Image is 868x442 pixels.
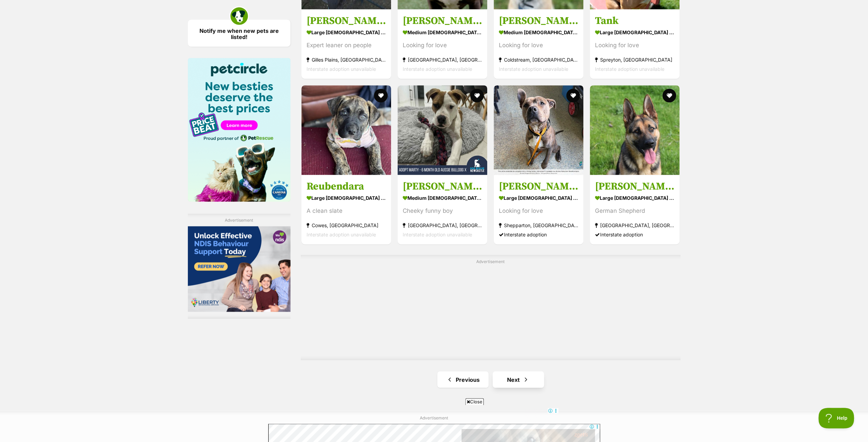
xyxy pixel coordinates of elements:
[595,14,674,27] h3: Tank
[307,55,386,64] strong: Gilles Plains, [GEOGRAPHIC_DATA]
[499,66,568,72] span: Interstate adoption unavailable
[595,206,674,215] div: German Shepherd
[398,174,487,244] a: [PERSON_NAME] - [DEMOGRAPHIC_DATA] Aussie Bulldog X medium [DEMOGRAPHIC_DATA] Dog Cheeky funny bo...
[188,58,290,201] img: Pet Circle promo banner
[403,55,482,64] strong: [GEOGRAPHIC_DATA], [GEOGRAPHIC_DATA]
[465,398,484,405] span: Close
[590,174,679,244] a: [PERSON_NAME] large [DEMOGRAPHIC_DATA] Dog German Shepherd [GEOGRAPHIC_DATA], [GEOGRAPHIC_DATA] I...
[493,371,544,388] a: Next page
[307,206,386,215] div: A clean slate
[301,9,391,79] a: [PERSON_NAME] large [DEMOGRAPHIC_DATA] Dog Expert leaner on people Gilles Plains, [GEOGRAPHIC_DAT...
[494,85,583,175] img: Winston - American Staffordshire Terrier Dog
[403,27,482,37] strong: medium [DEMOGRAPHIC_DATA] Dog
[398,85,487,175] img: Marty - 6 Month Old Aussie Bulldog X - Australian Bulldog
[307,66,376,72] span: Interstate adoption unavailable
[499,220,578,230] strong: Shepparton, [GEOGRAPHIC_DATA]
[188,226,290,312] iframe: Advertisement
[499,41,578,50] div: Looking for love
[590,9,679,79] a: Tank large [DEMOGRAPHIC_DATA] Dog Looking for love Spreyton, [GEOGRAPHIC_DATA] Interstate adoptio...
[470,89,484,102] button: favourite
[595,66,664,72] span: Interstate adoption unavailable
[403,66,472,72] span: Interstate adoption unavailable
[307,27,386,37] strong: large [DEMOGRAPHIC_DATA] Dog
[374,89,388,102] button: favourite
[398,9,487,79] a: [PERSON_NAME] medium [DEMOGRAPHIC_DATA] Dog Looking for love [GEOGRAPHIC_DATA], [GEOGRAPHIC_DATA]...
[301,174,391,244] a: Reubendara large [DEMOGRAPHIC_DATA] Dog A clean slate Cowes, [GEOGRAPHIC_DATA] Interstate adoptio...
[188,19,290,47] a: Notify me when new pets are listed!
[403,231,472,237] span: Interstate adoption unavailable
[499,14,578,27] h3: [PERSON_NAME]
[566,89,580,102] button: favourite
[595,27,674,37] strong: large [DEMOGRAPHIC_DATA] Dog
[499,180,578,193] h3: [PERSON_NAME]
[307,220,386,230] strong: Cowes, [GEOGRAPHIC_DATA]
[595,55,674,64] strong: Spreyton, [GEOGRAPHIC_DATA]
[595,230,674,239] div: Interstate adoption
[595,220,674,230] strong: [GEOGRAPHIC_DATA], [GEOGRAPHIC_DATA]
[494,9,583,79] a: [PERSON_NAME] medium [DEMOGRAPHIC_DATA] Dog Looking for love Coldstream, [GEOGRAPHIC_DATA] Inters...
[499,27,578,37] strong: medium [DEMOGRAPHIC_DATA] Dog
[310,408,559,439] iframe: Advertisement
[403,41,482,50] div: Looking for love
[403,180,482,193] h3: [PERSON_NAME] - [DEMOGRAPHIC_DATA] Aussie Bulldog X
[307,41,386,50] div: Expert leaner on people
[499,206,578,215] div: Looking for love
[499,193,578,203] strong: large [DEMOGRAPHIC_DATA] Dog
[499,230,578,239] div: Interstate adoption
[307,180,386,193] h3: Reubendara
[818,408,854,428] iframe: Help Scout Beacon - Open
[307,14,386,27] h3: [PERSON_NAME]
[494,174,583,244] a: [PERSON_NAME] large [DEMOGRAPHIC_DATA] Dog Looking for love Shepparton, [GEOGRAPHIC_DATA] Interst...
[595,41,674,50] div: Looking for love
[499,55,578,64] strong: Coldstream, [GEOGRAPHIC_DATA]
[663,89,676,102] button: favourite
[590,85,679,175] img: Flynn - German Shepherd Dog
[301,255,681,360] div: Advertisement
[301,371,681,388] nav: Pagination
[403,206,482,215] div: Cheeky funny boy
[307,193,386,203] strong: large [DEMOGRAPHIC_DATA] Dog
[437,371,489,388] a: Previous page
[595,180,674,193] h3: [PERSON_NAME]
[403,193,482,203] strong: medium [DEMOGRAPHIC_DATA] Dog
[403,14,482,27] h3: [PERSON_NAME]
[595,193,674,203] strong: large [DEMOGRAPHIC_DATA] Dog
[301,85,391,175] img: Reubendara - Bull Arab Dog
[403,220,482,230] strong: [GEOGRAPHIC_DATA], [GEOGRAPHIC_DATA]
[188,213,290,318] div: Advertisement
[307,231,376,237] span: Interstate adoption unavailable
[325,268,657,353] iframe: Advertisement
